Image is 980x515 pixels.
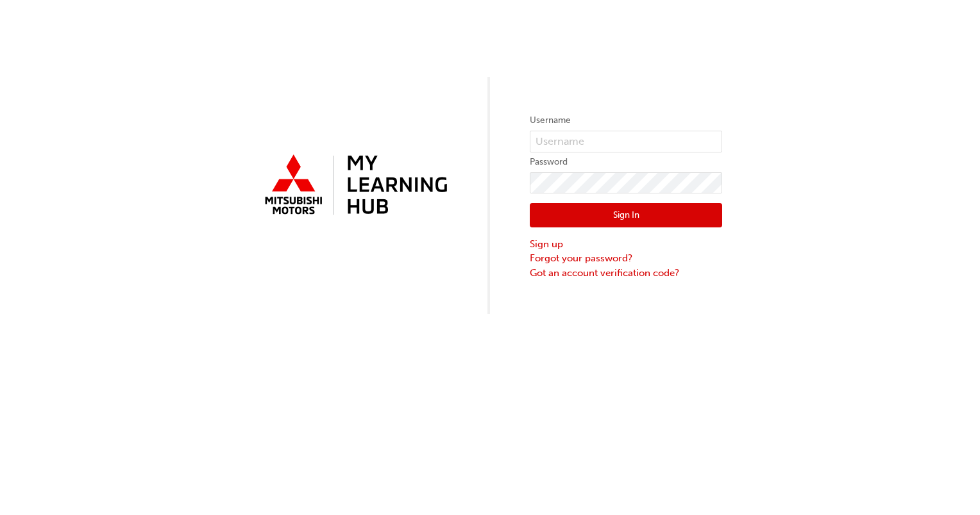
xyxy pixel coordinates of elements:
[530,251,722,266] a: Forgot your password?
[530,131,722,152] input: Username
[530,266,722,281] a: Got an account verification code?
[530,237,722,252] a: Sign up
[258,149,450,222] img: mmal
[530,203,722,227] button: Sign In
[530,113,722,128] label: Username
[530,154,722,170] label: Password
